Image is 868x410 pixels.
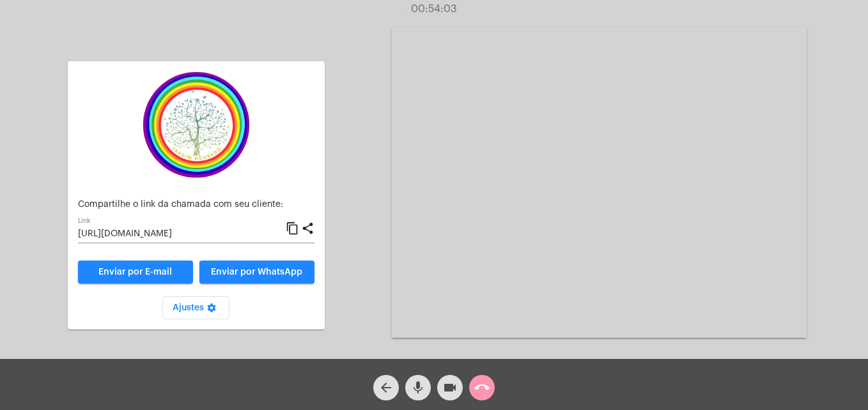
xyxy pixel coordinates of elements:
span: Ajustes [173,303,219,312]
a: Enviar por E-mail [78,261,193,284]
span: Enviar por WhatsApp [211,268,302,277]
button: Ajustes [162,296,229,319]
mat-icon: settings [204,303,219,318]
p: Compartilhe o link da chamada com seu cliente: [78,200,314,209]
mat-icon: content_copy [286,221,299,236]
button: Enviar por WhatsApp [199,261,314,284]
mat-icon: call_end [474,380,490,395]
span: 00:54:03 [411,4,457,14]
img: c337f8d0-2252-6d55-8527-ab50248c0d14.png [132,72,260,178]
mat-icon: arrow_back [378,380,394,395]
mat-icon: share [301,221,314,236]
span: Enviar por E-mail [98,268,172,277]
mat-icon: videocam [442,380,458,395]
mat-icon: mic [410,380,426,395]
